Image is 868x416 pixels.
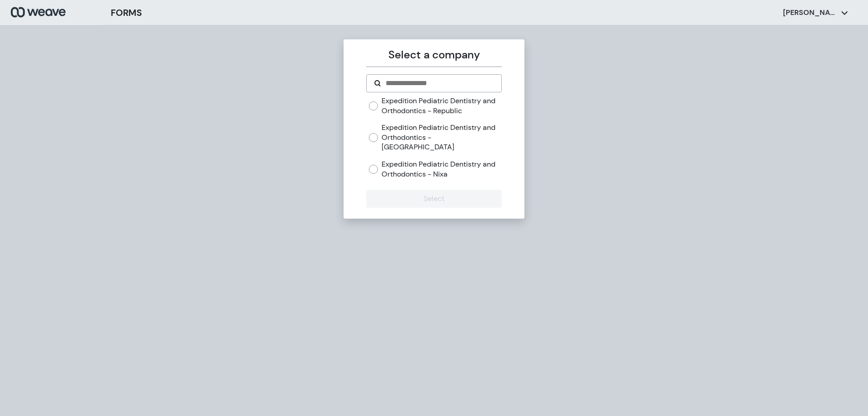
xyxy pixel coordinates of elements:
[366,190,501,208] button: Select
[382,96,501,115] label: Expedition Pediatric Dentistry and Orthodontics - Republic
[111,6,142,19] h3: FORMS
[385,78,494,89] input: Search
[382,159,501,179] label: Expedition Pediatric Dentistry and Orthodontics - Nixa
[783,8,837,18] p: [PERSON_NAME]
[366,47,501,63] p: Select a company
[382,123,501,152] label: Expedition Pediatric Dentistry and Orthodontics - [GEOGRAPHIC_DATA]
